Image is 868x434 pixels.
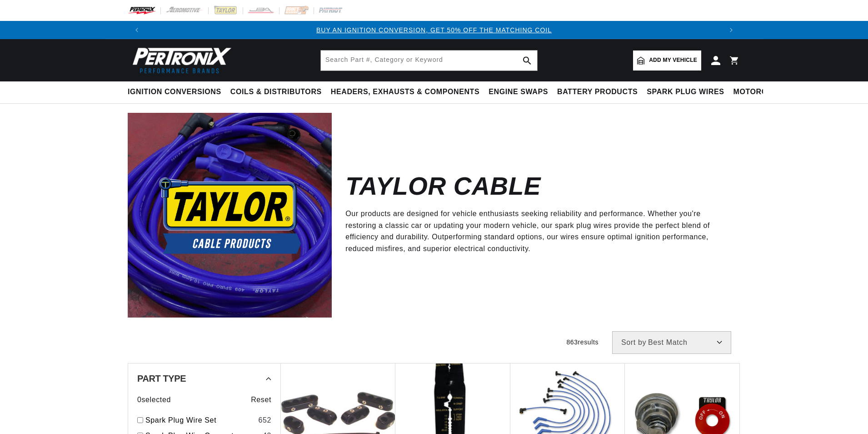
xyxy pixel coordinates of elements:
span: Spark Plug Wires [647,87,724,97]
summary: Ignition Conversions [128,81,226,103]
img: Taylor Cable [128,113,332,317]
button: search button [517,50,537,71]
summary: Engine Swaps [484,81,553,103]
span: 0 selected [137,394,171,406]
span: Headers, Exhausts & Components [331,87,479,97]
img: Pertronix [128,45,232,76]
input: Search Part #, Category or Keyword [321,50,537,71]
span: Ignition Conversions [128,87,221,97]
summary: Spark Plug Wires [642,81,728,103]
a: Spark Plug Wire Set [145,414,254,426]
slideshow-component: Translation missing: en.sections.announcements.announcement_bar [105,21,763,39]
div: 652 [258,414,271,426]
span: Add my vehicle [649,56,697,65]
p: Our products are designed for vehicle enthusiasts seeking reliability and performance. Whether yo... [345,208,727,254]
summary: Coils & Distributors [226,81,326,103]
div: Announcement [146,25,722,35]
button: Translation missing: en.sections.announcements.next_announcement [722,21,740,39]
select: Sort by [612,331,731,354]
span: Part Type [137,374,186,383]
a: BUY AN IGNITION CONVERSION, GET 50% OFF THE MATCHING COIL [316,26,552,34]
summary: Battery Products [553,81,642,103]
summary: Headers, Exhausts & Components [326,81,484,103]
span: Battery Products [557,87,638,97]
h2: Taylor Cable [345,176,541,197]
span: Coils & Distributors [230,87,322,97]
span: Sort by [621,339,646,346]
span: Motorcycle [733,87,788,97]
span: Engine Swaps [489,87,548,97]
div: 1 of 3 [146,25,722,35]
button: Translation missing: en.sections.announcements.previous_announcement [128,21,146,39]
summary: Motorcycle [729,81,792,103]
span: Reset [251,394,271,406]
span: 863 results [566,338,599,346]
a: Add my vehicle [633,50,701,71]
